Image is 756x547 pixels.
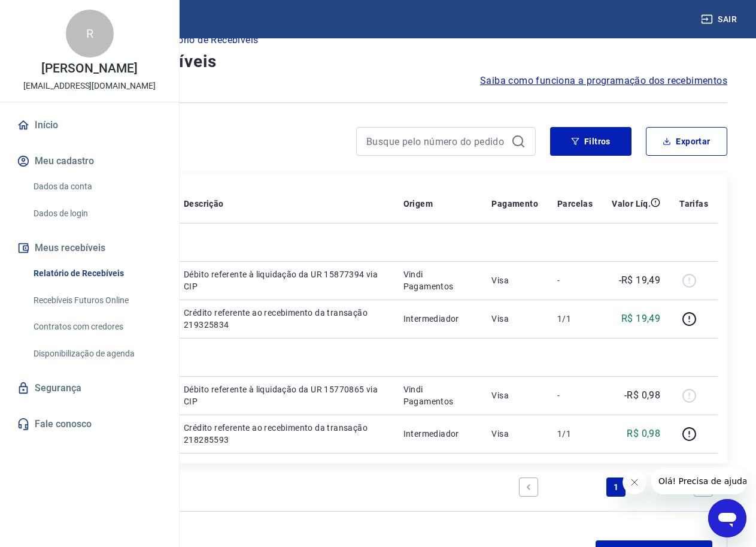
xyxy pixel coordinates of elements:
[550,127,631,156] button: Filtros
[646,127,727,156] button: Exportar
[403,313,473,325] p: Intermediador
[557,389,593,401] p: -
[557,198,593,210] p: Parcelas
[14,148,165,174] button: Meu cadastro
[623,470,646,494] iframe: Fechar mensagem
[403,198,433,210] p: Origem
[29,201,165,226] a: Dados de login
[627,427,660,441] p: R$ 0,98
[14,235,165,261] button: Meus recebíveis
[679,198,708,210] p: Tarifas
[519,478,538,497] a: Previous page
[14,112,165,138] a: Início
[403,268,473,292] p: Vindi Pagamentos
[155,33,258,47] p: Relatório de Recebíveis
[184,383,384,407] p: Débito referente à liquidação da UR 15770865 via CIP
[621,312,660,326] p: R$ 19,49
[23,80,156,92] p: [EMAIL_ADDRESS][DOMAIN_NAME]
[29,261,165,286] a: Relatório de Recebíveis
[491,274,538,286] p: Visa
[66,10,114,58] div: R
[557,274,593,286] p: -
[184,268,384,292] p: Débito referente à liquidação da UR 15877394 via CIP
[7,8,101,18] span: Olá! Precisa de ajuda?
[557,428,593,440] p: 1/1
[403,428,473,440] p: Intermediador
[624,388,660,403] p: -R$ 0,98
[491,313,538,325] p: Visa
[29,174,165,199] a: Dados da conta
[480,74,727,88] a: Saiba como funciona a programação dos recebimentos
[606,478,626,497] a: Page 1 is your current page
[651,468,746,494] iframe: Mensagem da empresa
[619,273,661,288] p: -R$ 19,49
[29,315,165,339] a: Contratos com credores
[612,198,651,210] p: Valor Líq.
[491,198,538,210] p: Pagamento
[60,526,596,540] p: Extratos Antigos
[14,375,165,401] a: Segurança
[184,198,224,210] p: Descrição
[557,313,593,325] p: 1/1
[708,499,746,537] iframe: Botão para abrir a janela de mensagens
[514,473,718,501] ul: Pagination
[491,428,538,440] p: Visa
[184,307,384,331] p: Crédito referente ao recebimento da transação 219325834
[491,389,538,401] p: Visa
[29,342,165,366] a: Disponibilização de agenda
[14,411,165,437] a: Fale conosco
[366,132,506,150] input: Busque pelo número do pedido
[29,288,165,313] a: Recebíveis Futuros Online
[403,383,473,407] p: Vindi Pagamentos
[41,62,137,75] p: [PERSON_NAME]
[29,50,727,74] h4: Relatório de Recebíveis
[184,422,384,446] p: Crédito referente ao recebimento da transação 218285593
[699,8,742,31] button: Sair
